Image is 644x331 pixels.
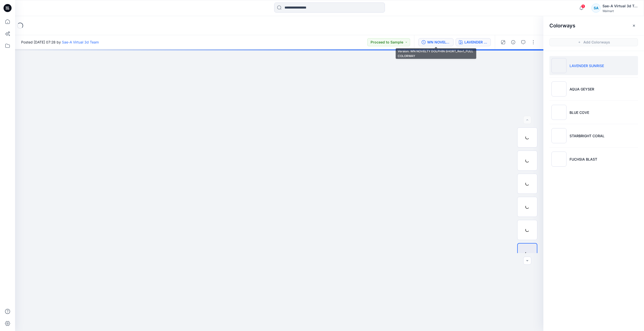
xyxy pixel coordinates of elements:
[581,4,585,8] span: 1
[602,9,638,13] div: Walmart
[464,39,488,45] div: LAVENDER SUNRISE
[591,4,600,13] div: SA
[418,38,454,46] button: WN NOVELTY DOLPHIN SHORT_Rev1_FULL COLORWAY
[62,40,99,44] a: Sae-A Virtual 3d Team
[551,128,567,143] img: STARBRIGHT CORAL
[570,63,604,68] p: LAVENDER SUNRISE
[570,110,589,115] p: BLUE COVE
[602,3,638,9] div: Sae-A Virtual 3d Team
[21,39,99,45] span: Posted [DATE] 07:28 by
[427,39,450,45] div: WN NOVELTY DOLPHIN SHORT_Rev1_FULL COLORWAY
[551,58,567,73] img: LAVENDER SUNRISE
[551,81,567,97] img: AQUA GEYSER
[456,38,491,46] button: LAVENDER SUNRISE
[551,152,567,167] img: FUCHSIA BLAST
[570,133,605,138] p: STARBRIGHT CORAL
[570,86,594,92] p: AQUA GEYSER
[509,38,517,46] button: Details
[570,157,597,162] p: FUCHSIA BLAST
[549,23,575,29] h2: Colorways
[551,105,567,120] img: BLUE COVE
